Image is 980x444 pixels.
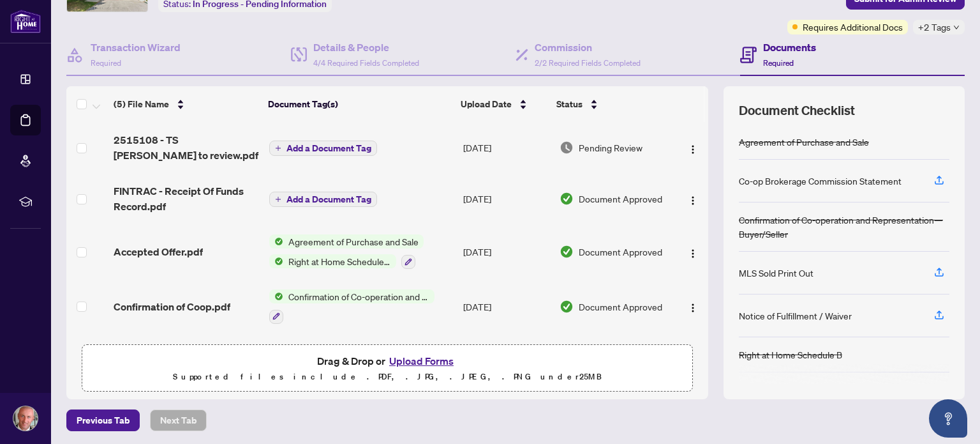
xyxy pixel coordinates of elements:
span: +2 Tags [918,20,951,34]
th: Upload Date [456,86,551,122]
td: [DATE] [458,334,554,389]
span: Status [556,97,583,111]
h4: Details & People [313,40,419,55]
img: Status Icon [269,234,283,249]
span: Document Checklist [739,102,855,119]
button: Logo [683,188,703,209]
button: Status IconConfirmation of Co-operation and Representation—Buyer/Seller [269,289,434,324]
img: Status Icon [269,254,283,268]
img: Status Icon [269,289,283,303]
span: Agreement of Purchase and Sale [283,234,424,249]
td: [DATE] [458,279,554,334]
h4: Documents [763,40,816,55]
div: v 4.0.25 [36,20,63,31]
button: Logo [683,241,703,262]
button: Status IconAgreement of Purchase and SaleStatus IconRight at Home Schedule B [269,234,424,269]
span: Right at Home Schedule B [283,254,396,268]
img: Document Status [560,245,574,259]
img: website_grey.svg [20,33,31,43]
img: logo [10,10,41,33]
span: (5) File Name [114,97,169,111]
span: Previous Tab [77,410,130,431]
span: 2515108 - TS [PERSON_NAME] to review.pdf [114,132,258,163]
img: Logo [688,303,698,313]
span: plus [275,196,281,203]
span: plus [275,145,281,151]
th: Status [551,86,671,122]
button: Add a Document Tag [269,192,377,207]
th: Document Tag(s) [263,86,456,122]
button: Add a Document Tag [269,141,377,156]
span: FINTRAC - Receipt Of Funds Record.pdf [114,183,258,214]
button: Open asap [929,399,967,438]
div: Keywords by Traffic [141,75,215,84]
img: Logo [688,249,698,259]
span: 4/4 Required Fields Completed [313,58,419,68]
button: Upload Forms [385,353,457,369]
button: Logo [683,137,703,158]
img: Document Status [560,300,574,314]
span: Confirmation of Coop.pdf [114,299,230,314]
div: Confirmation of Co-operation and Representation—Buyer/Seller [739,213,949,241]
span: Drag & Drop orUpload FormsSupported files include .PDF, .JPG, .JPEG, .PNG under25MB [82,345,692,392]
button: Previous Tab [66,410,140,431]
div: Co-op Brokerage Commission Statement [739,174,902,188]
span: Accepted Offer.pdf [114,244,203,259]
span: Add a Document Tag [286,144,371,153]
img: tab_keywords_by_traffic_grey.svg [127,74,137,84]
span: Add a Document Tag [286,195,371,204]
span: Required [763,58,794,68]
button: Logo [683,296,703,317]
span: Pending Review [579,141,642,155]
img: Logo [688,144,698,155]
div: Domain: [PERSON_NAME][DOMAIN_NAME] [33,33,211,43]
span: down [953,24,960,31]
span: Document Approved [579,192,662,206]
span: Required [91,58,121,68]
img: tab_domain_overview_orange.svg [34,74,45,84]
button: Next Tab [150,410,207,431]
button: Add a Document Tag [269,191,377,208]
span: Drag & Drop or [317,353,457,369]
img: Profile Icon [13,406,38,431]
p: Supported files include .PDF, .JPG, .JPEG, .PNG under 25 MB [90,369,685,385]
img: logo_orange.svg [20,20,31,31]
div: Notice of Fulfillment / Waiver [739,309,852,323]
div: Agreement of Purchase and Sale [739,135,869,149]
img: Document Status [560,192,574,206]
span: Document Approved [579,245,662,259]
div: Right at Home Schedule B [739,348,842,362]
div: Domain Overview [48,75,114,84]
h4: Transaction Wizard [91,40,181,55]
div: MLS Sold Print Out [739,266,813,280]
td: [DATE] [458,224,554,279]
h4: Commission [535,40,641,55]
button: Add a Document Tag [269,140,377,157]
span: Upload Date [461,97,512,111]
span: Requires Additional Docs [803,20,903,34]
th: (5) File Name [108,86,263,122]
img: Document Status [560,141,574,155]
td: [DATE] [458,173,554,224]
span: Confirmation of Co-operation and Representation—Buyer/Seller [283,289,434,303]
span: Document Approved [579,300,662,314]
img: Logo [688,195,698,206]
span: 2/2 Required Fields Completed [535,58,641,68]
td: [DATE] [458,122,554,173]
